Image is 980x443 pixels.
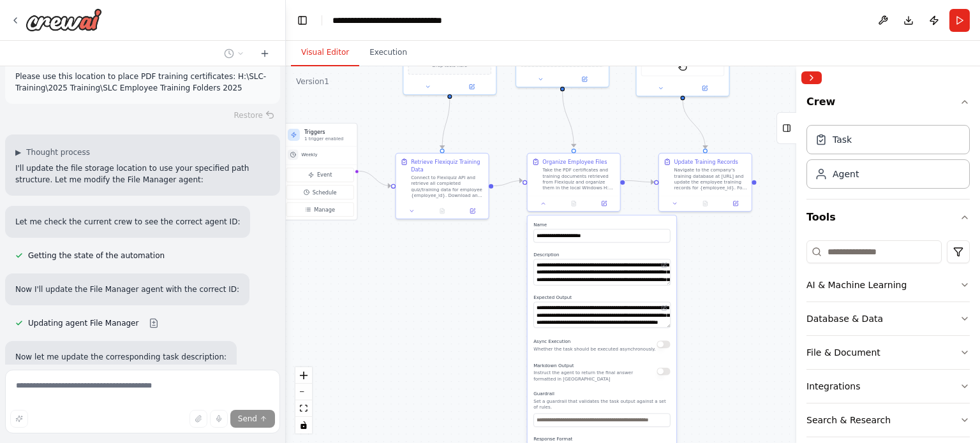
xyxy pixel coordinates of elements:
p: I'll update the file storage location to use your specified path structure. Let me modify the Fil... [15,163,270,185]
label: Description [533,252,670,258]
button: Start a new chat [255,46,275,61]
nav: breadcrumb [332,14,476,27]
button: Crew [806,89,970,120]
div: Take the PDF certificates and training documents retrieved from Flexiquiz and organize them in th... [542,167,615,191]
p: 1 trigger enabled [304,136,352,142]
span: Markdown Output [533,363,574,368]
button: Hide left sidebar [293,11,311,29]
div: Task [833,133,852,146]
button: Open in side panel [683,84,726,92]
h3: Triggers [304,128,352,136]
g: Edge from 476f2152-7ef4-498a-8cb2-99e4f0c0ead7 to 21dfe57d-aa60-4bca-a0f1-bf58261bb8a0 [493,177,522,189]
span: Manage [314,206,335,214]
span: Updating agent File Manager [28,318,138,328]
g: Edge from 134d05b1-7c75-4279-897e-75ebb3d52158 to f555d0ee-5b3e-4fb8-bdf7-da2446b278cc [679,99,709,149]
button: Manage [286,203,354,217]
div: Organize Employee Files [542,158,607,166]
button: Toggle Sidebar [791,66,801,443]
button: Switch to previous chat [219,46,249,61]
span: Weekly [301,152,318,157]
span: Async Execution [533,339,570,344]
div: Version 1 [296,76,329,87]
div: Integrations [806,380,860,393]
p: Please use this location to place PDF training certificates: H:\SLC-Training\2025 Training\SLC Em... [15,71,270,94]
span: Getting the state of the automation [28,251,165,261]
div: Connect to Flexiquiz API and retrieve all completed quiz/training data for employee {employee_id}... [411,175,484,199]
div: Search & Research [806,414,891,426]
button: zoom in [295,367,312,384]
span: Schedule [313,189,337,196]
button: No output available [426,207,458,215]
g: Edge from triggers to 476f2152-7ef4-498a-8cb2-99e4f0c0ead7 [359,168,391,190]
label: Guardrail [533,391,670,396]
img: Logo [26,8,102,31]
g: Edge from 09dd65b6-0dd8-43ec-a095-f916075419b8 to 21dfe57d-aa60-4bca-a0f1-bf58261bb8a0 [559,91,577,147]
button: Database & Data [806,302,970,335]
div: AI & Machine Learning [806,279,907,291]
div: Triggers1 trigger enabledWeeklyEventScheduleManage [283,123,358,221]
div: Navigate to the company's training database at [URL] and update the employee training records for... [674,167,746,191]
div: React Flow controls [295,367,312,433]
button: Collapse right sidebar [801,71,822,84]
button: fit view [295,400,312,417]
button: Open in side panel [563,75,606,84]
button: No output available [689,199,721,208]
p: Now I'll update the File Manager agent with the correct ID: [15,284,239,295]
button: Visual Editor [291,40,359,66]
button: Schedule [286,185,354,199]
p: Let me check the current crew to see the correct agent ID: [15,216,240,228]
button: Open in side panel [450,82,493,91]
p: Whether the task should be executed asynchronously. [533,345,656,351]
button: Upload files [189,410,207,428]
div: Update Training RecordsNavigate to the company's training database at [URL] and update the employ... [658,153,752,212]
div: Agent [833,168,859,180]
div: Crew [806,120,970,199]
button: Tools [806,200,970,235]
button: No output available [558,199,590,208]
button: Search & Research [806,403,970,437]
label: Expected Output [533,294,670,300]
label: Response Format [533,436,670,442]
div: StagehandTool [635,3,729,96]
button: Open in side panel [459,207,485,215]
div: File & Document [806,346,880,359]
button: Execution [359,40,417,66]
span: Event [317,171,332,179]
p: Instruct the agent to return the final answer formatted in [GEOGRAPHIC_DATA] [533,370,657,382]
span: ▶ [15,147,21,157]
div: Organize Employee FilesTake the PDF certificates and training documents retrieved from Flexiquiz ... [527,153,621,212]
span: Thought process [26,147,90,157]
button: zoom out [295,384,312,400]
button: Open in side panel [723,199,748,208]
button: Open in editor [660,303,669,312]
div: Retrieve Flexiquiz Training DataConnect to Flexiquiz API and retrieve all completed quiz/training... [395,153,489,219]
button: Improve this prompt [10,410,28,428]
button: toggle interactivity [295,417,312,433]
label: Name [533,222,670,228]
span: Send [238,414,257,424]
span: Drop tools here [433,62,467,69]
div: Database & Data [806,312,883,325]
img: StagehandTool [678,62,687,71]
button: File & Document [806,336,970,369]
p: Now let me update the corresponding task description: [15,351,226,363]
g: Edge from 21dfe57d-aa60-4bca-a0f1-bf58261bb8a0 to f555d0ee-5b3e-4fb8-bdf7-da2446b278cc [625,177,654,185]
div: Retrieve Flexiquiz Training Data [411,158,484,173]
button: Integrations [806,370,970,403]
button: Open in editor [660,261,669,270]
button: ▶Thought process [15,147,90,157]
div: Drop tools here [403,10,496,95]
button: Click to speak your automation idea [210,410,228,428]
button: Event [286,168,354,182]
button: AI & Machine Learning [806,268,970,301]
button: Send [230,410,275,428]
g: Edge from 5b2b0fd5-9788-413a-89ef-5627f676a09f to 476f2152-7ef4-498a-8cb2-99e4f0c0ead7 [438,98,454,149]
div: Update Training Records [674,158,738,166]
button: Open in side panel [591,199,617,208]
p: Set a guardrail that validates the task output against a set of rules. [533,398,670,410]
